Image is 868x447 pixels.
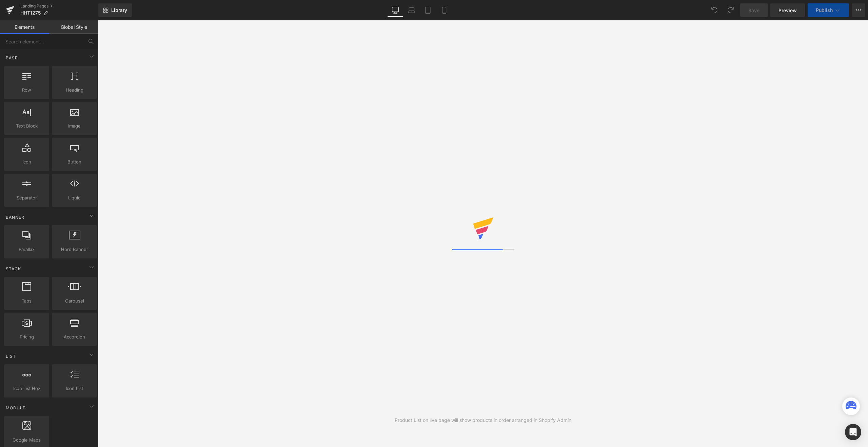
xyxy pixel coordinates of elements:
[6,158,47,166] span: Icon
[111,7,127,13] span: Library
[395,416,571,424] div: Product List on live page will show products in order arranged in Shopify Admin
[708,3,721,17] button: Undo
[748,7,759,14] span: Save
[54,194,95,201] span: Liquid
[5,214,25,220] span: Banner
[420,3,436,17] a: Tablet
[5,266,22,272] span: Stack
[49,20,98,34] a: Global Style
[5,55,18,61] span: Base
[436,3,452,17] a: Mobile
[54,297,95,305] span: Carousel
[6,436,47,444] span: Google Maps
[724,3,737,17] button: Redo
[5,405,26,411] span: Module
[6,246,47,253] span: Parallax
[54,86,95,94] span: Heading
[808,3,849,17] button: Publish
[6,194,47,201] span: Separator
[6,86,47,94] span: Row
[98,3,132,17] a: New Library
[6,122,47,130] span: Text Block
[54,385,95,392] span: Icon List
[54,246,95,253] span: Hero Banner
[20,3,98,9] a: Landing Pages
[20,10,41,16] span: HHT1275
[387,3,403,17] a: Desktop
[6,333,47,341] span: Pricing
[778,7,797,14] span: Preview
[5,353,17,359] span: List
[6,297,47,305] span: Tabs
[54,333,95,341] span: Accordion
[403,3,420,17] a: Laptop
[54,158,95,166] span: Button
[852,3,865,17] button: More
[845,424,861,440] div: Open Intercom Messenger
[770,3,805,17] a: Preview
[54,122,95,130] span: Image
[6,385,47,392] span: Icon List Hoz
[816,7,833,13] span: Publish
